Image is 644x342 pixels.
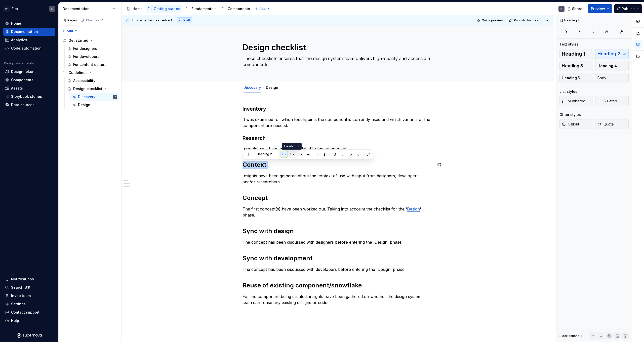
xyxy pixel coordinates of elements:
[243,206,433,218] p: The first concept(s) have been worked out. Taking into account the checklist for the ' ' phase.
[595,61,629,71] button: Heading 4
[60,36,119,109] div: Page tree
[68,38,88,43] div: Get started
[4,6,10,12] div: BF
[11,302,26,307] div: Settings
[3,76,55,84] a: Components
[514,18,538,22] span: Publish changes
[154,6,180,11] div: Getting started
[12,6,19,11] div: Flex
[243,135,266,141] strong: Research
[595,96,629,106] button: Bulleted
[559,96,593,106] button: Numbered
[60,27,79,34] button: Add
[115,94,116,99] div: N
[242,41,432,54] textarea: Design checklist
[11,37,27,42] div: Analytics
[183,18,190,22] span: Draft
[243,146,433,152] p: Insights have been gathered related to the component.
[595,119,629,129] button: Quote
[17,333,42,338] svg: Supernova Logo
[266,85,278,90] a: Design
[183,5,219,13] a: Fundamentals
[559,332,584,339] div: Block actions
[73,62,106,67] div: For content editors
[559,334,579,338] div: Block actions
[65,77,119,85] a: Accessibility
[243,254,312,262] strong: Sync with development
[243,293,433,306] p: For the component being created, insights have been gathered on whether the design system team ca...
[51,7,53,11] div: N
[559,42,579,47] div: Text styles
[60,36,119,45] div: Get started
[78,94,95,99] div: Discovery
[407,206,420,211] a: Design
[11,21,21,26] div: Home
[562,122,579,127] span: Callout
[11,29,38,34] div: Documentation
[257,152,272,156] span: Heading 2
[3,283,55,291] button: Search ⌘K
[597,75,606,80] span: Body
[11,293,31,298] div: Invite team
[508,17,541,24] button: Publish changes
[67,29,73,33] span: Add
[125,5,145,13] a: Home
[3,84,55,92] a: Assets
[562,75,580,80] span: Heading 5
[11,102,34,107] div: Data sources
[622,6,635,11] span: Publish
[597,122,614,127] span: Quote
[3,68,55,76] a: Design tokens
[11,69,36,74] div: Design tokens
[133,6,143,11] div: Home
[254,151,278,158] button: Heading 2
[559,61,593,71] button: Heading 3
[11,86,23,91] div: Assets
[65,61,119,69] a: For content editors
[3,308,55,316] button: Contact support
[243,194,268,201] strong: Concept
[243,227,294,235] strong: Sync with design
[11,94,42,99] div: Storybook stories
[11,277,34,282] div: Notifications
[482,18,503,22] span: Quick preview
[86,18,104,22] div: Changes
[73,54,99,59] div: For developers
[62,18,77,22] div: Pages
[3,44,55,52] a: Code automation
[3,275,55,283] button: Notifications
[60,69,119,77] div: Guidelines
[560,7,562,11] div: N
[562,51,585,56] span: Heading 1
[3,317,55,325] button: Help
[73,46,97,51] div: For designers
[595,73,629,83] button: Body
[243,116,433,129] p: It was examined for which touchpoints the component is currently used and which variants of the c...
[572,6,582,11] span: Share
[559,73,593,83] button: Heading 5
[591,6,605,11] span: Preview
[242,55,432,69] textarea: These checklists ensures that the design system team delivers high-quality and accessible compone...
[1,3,57,14] button: BFFlexN
[562,63,583,68] span: Heading 3
[588,4,612,13] button: Preview
[253,5,272,12] button: Add
[220,5,252,13] a: Components
[73,86,102,91] div: Design checklist
[11,285,30,290] div: Search ⌘K
[243,161,266,168] strong: Context
[597,99,617,104] span: Bulleted
[228,6,250,11] div: Components
[3,28,55,36] a: Documentation
[243,239,433,245] p: The concept has been discussed with designers before entering the 'Design' phase.
[559,49,593,59] button: Heading 1
[559,112,581,117] div: Other styles
[3,292,55,300] a: Invite team
[264,82,280,93] div: Design
[475,17,506,24] button: Quick preview
[243,282,362,289] strong: Reuse of existing component/snowflake
[11,46,42,51] div: Code automation
[4,61,34,65] div: Design system data
[100,18,104,22] span: 4
[65,53,119,61] a: For developers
